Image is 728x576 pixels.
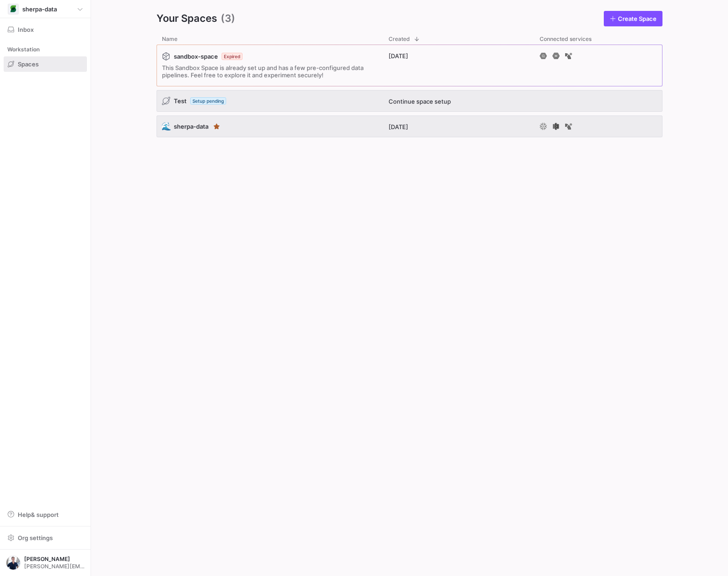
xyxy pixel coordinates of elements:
span: Created [389,36,410,42]
span: Setup pending [190,97,226,105]
span: sherpa-data [174,123,208,130]
span: 🌊 [162,122,170,130]
span: [PERSON_NAME][EMAIL_ADDRESS][DOMAIN_NAME] [24,563,85,570]
div: Press SPACE to select this row. [157,115,662,141]
img: https://storage.googleapis.com/y42-prod-data-exchange/images/8zH7NGsoioThIsGoE9TeuKf062YnnTrmQ10g... [9,5,18,14]
button: Help& support [4,507,87,522]
span: Org settings [18,534,53,541]
span: This Sandbox Space is already set up and has a few pre-configured data pipelines. Feel free to ex... [162,64,378,79]
span: [DATE] [389,52,408,60]
a: Spaces [4,56,87,72]
span: Your Spaces [157,11,217,26]
span: Connected services [540,36,591,42]
button: Org settings [4,530,87,546]
a: Create Space [604,11,662,26]
span: Help & support [18,511,59,518]
span: [DATE] [389,123,408,130]
span: Test [174,97,187,105]
span: Inbox [18,26,34,33]
div: Workstation [4,43,87,56]
button: https://storage.googleapis.com/y42-prod-data-exchange/images/Zw5nrXaob3ONa4BScmSjND9Lv23l9CySrx8m... [4,553,87,572]
a: Org settings [4,535,87,542]
span: Create Space [618,15,657,22]
span: Continue space setup [389,98,451,105]
span: sherpa-data [22,5,57,13]
span: Expired [222,53,243,60]
span: (3) [221,11,235,26]
span: Name [162,36,177,42]
img: https://storage.googleapis.com/y42-prod-data-exchange/images/Zw5nrXaob3ONa4BScmSjND9Lv23l9CySrx8m... [6,556,20,570]
div: Press SPACE to select this row. [157,90,662,115]
span: [PERSON_NAME] [24,556,85,562]
button: Inbox [4,22,87,37]
span: sandbox-space [174,53,218,60]
span: Spaces [18,60,39,68]
div: Press SPACE to select this row. [157,45,662,90]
